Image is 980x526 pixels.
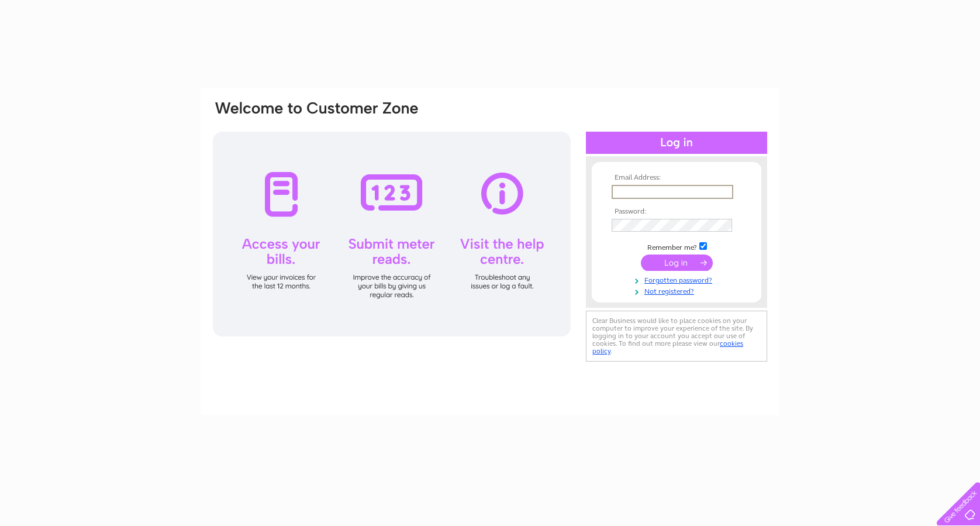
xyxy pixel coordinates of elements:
th: Email Address: [609,174,744,182]
a: cookies policy [592,339,743,355]
a: Not registered? [612,285,744,296]
a: Forgotten password? [612,274,744,285]
th: Password: [609,208,744,216]
input: Submit [641,255,713,271]
td: Remember me? [609,240,744,252]
div: Clear Business would like to place cookies on your computer to improve your experience of the sit... [586,311,767,362]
